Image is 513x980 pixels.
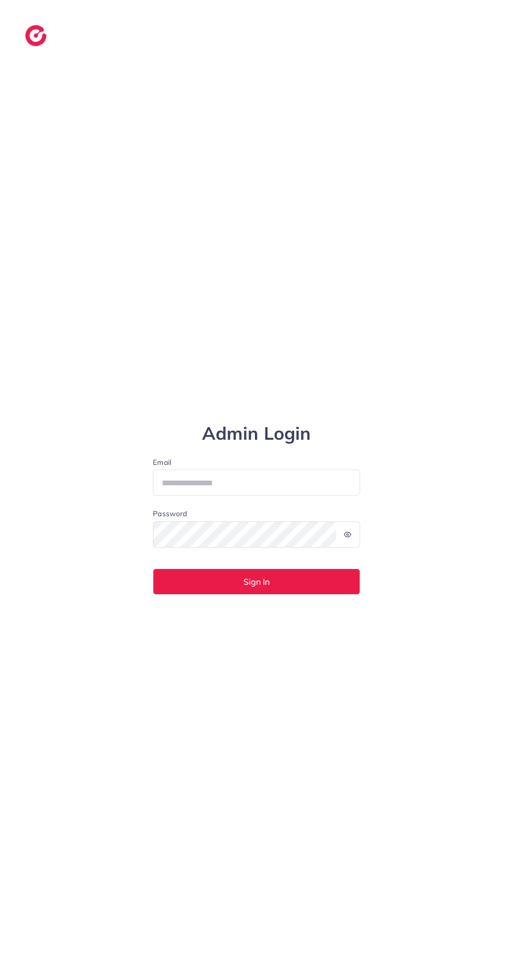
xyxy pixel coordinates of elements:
[153,508,187,519] label: Password
[153,457,360,467] label: Email
[153,423,360,444] h1: Admin Login
[243,577,270,586] span: Sign In
[25,25,47,46] img: logo
[153,569,360,595] button: Sign In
